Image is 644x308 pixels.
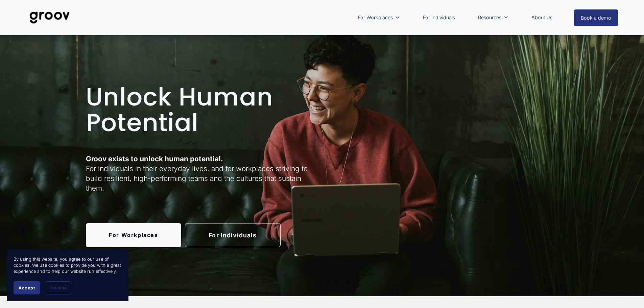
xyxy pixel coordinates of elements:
[86,155,223,163] strong: Groov exists to unlock human potential.
[45,281,72,294] button: Decline
[358,13,393,22] span: For Workplaces
[574,9,618,26] a: Book a demo
[528,10,556,25] a: About Us
[50,285,67,290] span: Decline
[420,10,458,25] a: For Individuals
[7,250,128,301] section: Cookie banner
[14,256,122,275] p: By using this website, you agree to our use of cookies. We use cookies to provide you with a grea...
[478,13,501,22] span: Resources
[26,6,73,29] img: Groov | Unlock Human Potential at Work and in Life
[86,154,320,193] p: For individuals in their everyday lives, and for workplaces striving to build resilient, high-per...
[185,223,281,247] a: For Individuals
[86,223,182,247] a: For Workplaces
[475,10,512,25] a: folder dropdown
[355,10,404,25] a: folder dropdown
[86,84,320,135] h1: Unlock Human Potential
[19,285,35,290] span: Accept
[14,281,40,294] button: Accept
